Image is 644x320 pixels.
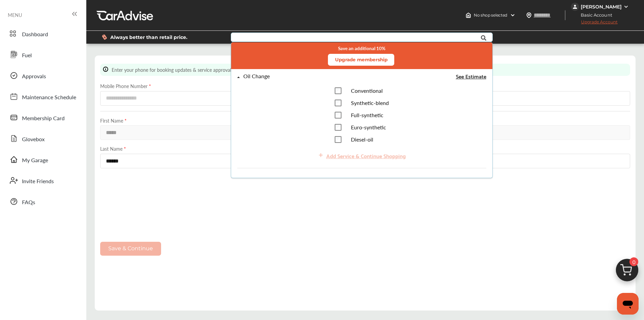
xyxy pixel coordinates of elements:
img: cart_icon.3d0951e8.svg [611,256,643,288]
span: My Garage [22,156,48,165]
a: Dashboard [6,25,80,42]
a: Fuel [6,46,80,63]
a: My Garage [6,151,80,168]
a: Membership Card [6,109,80,126]
a: Maintenance Schedule [6,88,80,105]
a: FAQs [6,193,80,210]
div: Oil Change [243,73,270,79]
img: header-down-arrow.9dd2ce7d.svg [510,13,515,18]
a: Invite Friends [6,172,80,189]
span: MENU [8,12,22,18]
span: Full-synthetic [351,111,383,119]
span: See Estimate [456,73,486,79]
label: Last Name [100,145,630,152]
span: Euro-synthetic [351,123,386,131]
label: Mobile Phone Number [100,83,630,89]
div: [PERSON_NAME] [581,4,622,10]
span: 0 [629,257,638,266]
span: FAQs [22,198,35,207]
span: Conventional [351,87,383,94]
span: Approvals [22,72,46,81]
iframe: Button to launch messaging window [617,293,639,315]
label: First Name [100,117,630,124]
button: Upgrade membership [328,54,394,66]
span: Diesel-oil [351,135,373,143]
span: Membership Card [22,114,65,123]
img: info-Icon.6181e609.svg [103,66,108,72]
small: Save an additional 10% [338,46,385,51]
img: header-home-logo.8d720a4f.svg [466,13,471,18]
span: Fuel [22,51,32,60]
span: No shop selected [474,13,507,18]
a: Glovebox [6,130,80,147]
span: Always better than retail price. [110,35,187,40]
span: Basic Account [572,12,617,19]
img: header-divider.bc55588e.svg [565,10,565,20]
span: Invite Friends [22,177,54,186]
span: Glovebox [22,135,45,144]
img: WGsFRI8htEPBVLJbROoPRyZpYNWhNONpIPPETTm6eUC0GeLEiAAAAAElFTkSuQmCC [623,4,629,9]
img: dollor_label_vector.a70140d1.svg [102,34,107,40]
a: Approvals [6,67,80,84]
img: jVpblrzwTbfkPYzPPzSLxeg0AAAAASUVORK5CYII= [571,3,579,11]
span: Dashboard [22,30,48,39]
span: Synthetic-blend [351,99,389,107]
div: Enter your phone for booking updates & service approvals [100,64,630,76]
img: location_vector.a44bc228.svg [526,13,532,18]
span: Upgrade Account [571,19,618,28]
span: Maintenance Schedule [22,93,76,102]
